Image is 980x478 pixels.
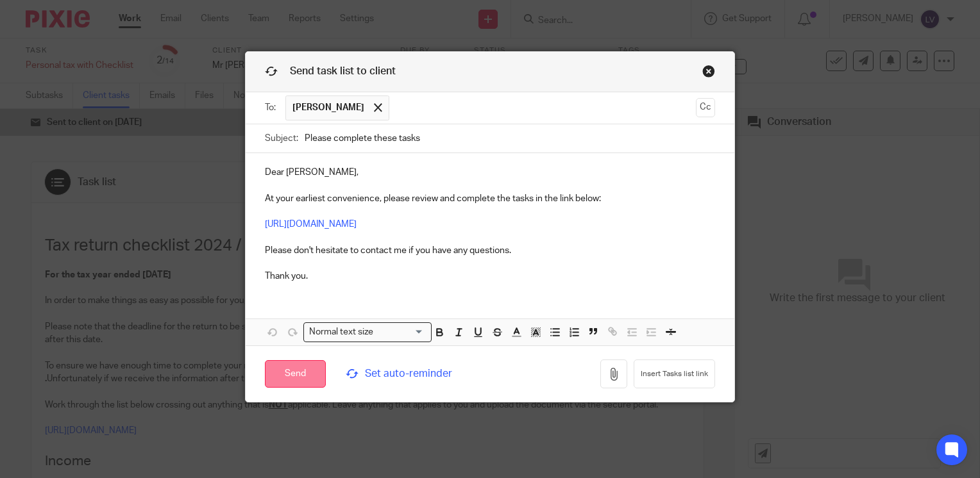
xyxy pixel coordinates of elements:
[303,322,432,342] div: Search for option
[634,359,715,388] button: Insert Tasks list link
[696,98,715,117] button: Cc
[292,101,364,114] span: [PERSON_NAME]
[265,132,298,145] label: Subject:
[307,326,376,339] span: Normal text size
[265,101,279,114] label: To:
[641,369,708,379] span: Insert Tasks list link
[346,367,479,381] span: Set auto-reminder
[265,360,326,388] input: Send
[378,326,424,339] input: Search for option
[265,220,357,229] a: [URL][DOMAIN_NAME]
[265,166,715,283] p: Dear [PERSON_NAME], At your earliest convenience, please review and complete the tasks in the lin...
